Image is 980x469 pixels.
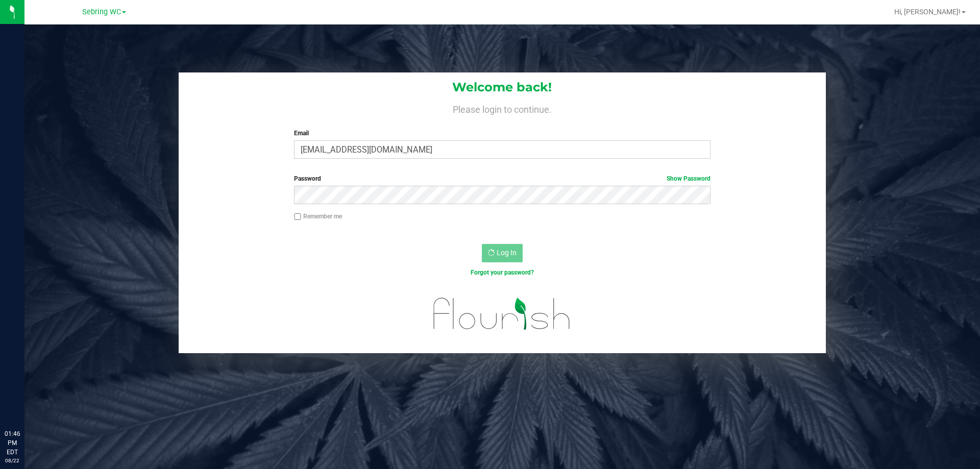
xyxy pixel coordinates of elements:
[497,249,517,257] span: Log In
[294,175,321,182] span: Password
[667,175,710,182] a: Show Password
[179,81,826,94] h1: Welcome back!
[894,8,961,16] span: Hi, [PERSON_NAME]!
[294,213,301,220] input: Remember me
[82,8,121,16] span: Sebring WC
[5,457,20,464] p: 08/22
[482,244,523,262] button: Log In
[471,269,534,276] a: Forgot your password?
[294,129,710,138] label: Email
[421,288,583,340] img: flourish_logo.svg
[5,429,20,457] p: 01:46 PM EDT
[294,212,342,221] label: Remember me
[179,102,826,114] h4: Please login to continue.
